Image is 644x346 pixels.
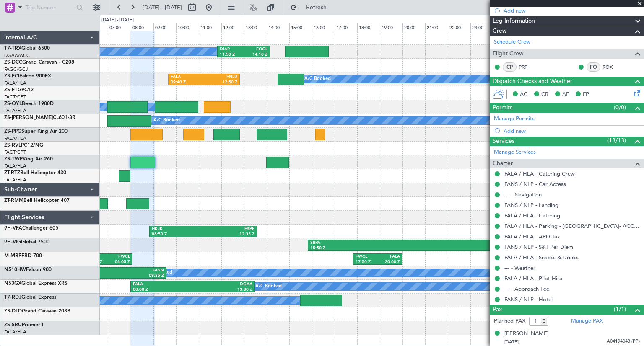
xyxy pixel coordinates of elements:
a: FALA/HLA [4,80,26,86]
span: (13/13) [607,136,626,145]
a: FALA / HLA - Catering Crew [504,170,575,177]
div: FWCL [109,254,130,260]
a: ZS-FTGPC12 [4,88,34,93]
span: AF [562,90,569,99]
span: ZS-DLD [4,309,22,314]
div: 09:35 Z [44,273,164,279]
span: Services [493,137,514,146]
div: 11:00 [199,23,221,31]
a: --- - Navigation [504,191,542,198]
div: FAKN [44,268,164,274]
div: 23:00 [470,23,493,31]
a: 9H-VIGGlobal 7500 [4,240,49,245]
span: M-MBFF [4,253,24,258]
div: 12:00 [221,23,244,31]
div: FAPE [203,226,254,232]
span: ZS-FTG [4,88,21,93]
a: FACT/CPT [4,149,26,155]
div: 08:50 Z [152,232,203,238]
a: Schedule Crew [494,38,530,46]
div: FALA [133,281,193,287]
div: 15:00 [289,23,312,31]
div: 14:10 Z [244,52,267,58]
a: ZS-SRUPremier I [4,323,43,328]
span: Permits [493,103,512,113]
span: Dispatch Checks and Weather [493,77,572,86]
a: FANS / NLP - Landing [504,201,558,209]
div: 11:50 Z [220,52,244,58]
span: AC [520,90,527,99]
div: 13:35 Z [203,232,254,238]
a: --- - Weather [504,264,535,271]
a: FALA / HLA - APD Tax [504,233,560,240]
a: FALA / HLA - Snacks & Drinks [504,254,579,261]
a: ZS-DCCGrand Caravan - C208 [4,60,74,65]
span: ZS-OYL [4,101,22,106]
span: ZS-[PERSON_NAME] [4,115,53,120]
div: Add new [504,127,640,134]
a: ZS-FCIFalcon 900EX [4,74,51,79]
span: Pax [493,305,502,315]
div: 18:00 [357,23,380,31]
span: ZS-RVL [4,143,21,148]
div: 19:00 [380,23,402,31]
div: 17:50 Z [356,259,378,265]
span: [DATE] [504,339,519,345]
span: ZS-DCC [4,60,22,65]
div: 08:00 Z [133,287,193,293]
div: A/C Booked [255,280,282,293]
span: ZT-RMM [4,198,23,203]
div: 12:50 Z [204,80,237,85]
span: Crew [493,26,507,36]
a: ZS-DLDGrand Caravan 208B [4,309,70,314]
a: ZT-RTZBell Helicopter 430 [4,170,66,176]
a: ZS-PPGSuper King Air 200 [4,129,68,134]
div: FALA [171,74,204,80]
span: 9H-VIG [4,240,21,245]
span: T7-TRX [4,46,21,51]
a: DGAA/ACC [4,52,30,59]
span: CR [541,90,548,99]
div: FO [587,62,600,72]
a: Manage Permits [494,115,535,123]
div: 22:00 [448,23,470,31]
a: N510HWFalcon 900 [4,267,52,272]
div: DIAP [220,46,244,52]
div: 20:00 [402,23,425,31]
div: 00:55 Z [411,245,512,251]
a: FALA / HLA - Parking - [GEOGRAPHIC_DATA]- ACC # 1800 [504,222,640,230]
a: FALA/HLA [4,329,26,335]
div: 10:00 [176,23,199,31]
div: 07:00 [108,23,130,31]
span: [DATE] - [DATE] [143,4,182,11]
span: 9H-VFA [4,226,22,231]
input: Trip Number [26,1,74,14]
div: 16:00 [312,23,335,31]
label: Planned PAX [494,317,525,325]
a: ZS-OYLBeech 1900D [4,101,54,106]
a: ZS-TWPKing Air 260 [4,157,53,162]
span: Refresh [299,5,334,10]
div: [DATE] - [DATE] [101,17,134,24]
span: N510HW [4,267,26,272]
a: FALA/HLA [4,163,26,169]
div: 15:50 Z [310,245,411,251]
span: T7-RDJ [4,295,21,300]
a: T7-TRXGlobal 6500 [4,46,50,51]
span: N53GX [4,281,21,286]
a: FACT/CPT [4,94,26,100]
div: 09:00 [153,23,176,31]
div: FALA [411,240,512,246]
div: FOOL [244,46,267,52]
span: ZS-PPG [4,129,21,134]
div: A/C Booked [153,114,180,127]
a: T7-RDJGlobal Express [4,295,56,300]
a: FALA / HLA - Catering [504,212,560,219]
a: PRF [519,63,538,71]
button: Refresh [286,1,337,14]
div: FNLU [204,74,237,80]
a: FANS / NLP - S&T Per Diem [504,243,573,250]
span: A04194048 (PP) [607,338,640,345]
a: ZS-[PERSON_NAME]CL601-3R [4,115,75,120]
a: FALA/HLA [4,108,26,114]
